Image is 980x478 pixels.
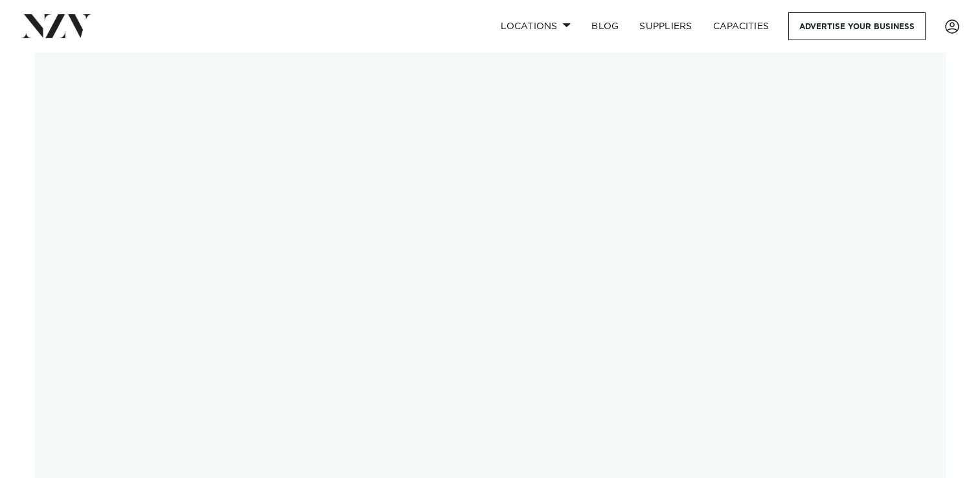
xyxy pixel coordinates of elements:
[581,12,629,40] a: BLOG
[490,12,581,40] a: Locations
[629,12,702,40] a: SUPPLIERS
[703,12,780,40] a: Capacities
[21,14,91,38] img: nzv-logo.png
[788,12,926,40] a: Advertise your business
